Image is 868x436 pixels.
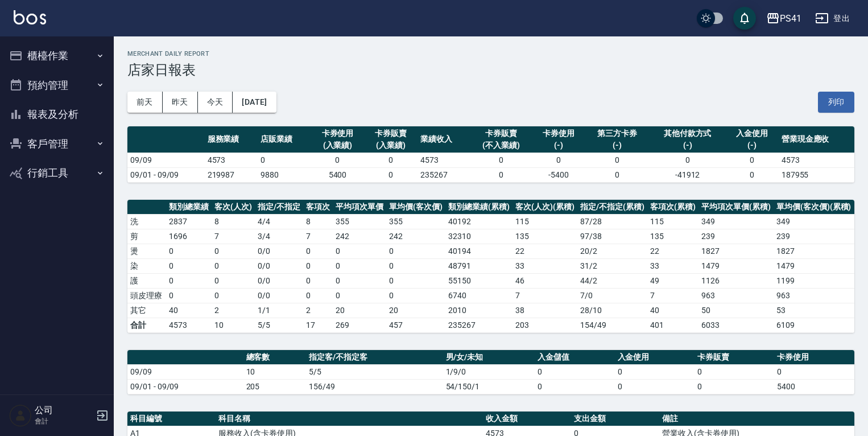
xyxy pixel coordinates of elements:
td: 10 [243,364,307,379]
td: 0 [333,244,386,258]
div: 卡券販賣 [367,127,415,139]
td: 53 [774,303,854,318]
td: 1696 [166,229,212,244]
td: 401 [647,318,698,332]
td: 5/5 [255,318,303,332]
td: 156/49 [306,379,443,394]
th: 平均項次單價 [333,200,386,215]
td: 0 [470,153,532,167]
td: 8 [303,214,333,229]
th: 支出金額 [571,412,659,426]
td: 269 [333,318,386,332]
td: 0 [695,379,774,394]
td: 10 [212,318,255,332]
button: 今天 [198,92,233,113]
td: 205 [243,379,307,394]
td: 0 [364,167,418,182]
td: 1479 [774,258,854,273]
div: 卡券販賣 [473,127,529,139]
td: 0 [615,379,695,394]
td: 0 [386,273,445,288]
td: 其它 [127,303,166,318]
button: save [733,7,756,30]
td: 1479 [698,258,774,273]
td: 31 / 2 [577,258,647,273]
button: 昨天 [163,92,198,113]
td: 0 [532,153,585,167]
button: 櫃檯作業 [5,41,109,71]
th: 類別總業績(累積) [445,200,512,215]
th: 平均項次單價(累積) [698,200,774,215]
td: 洗 [127,214,166,229]
button: 預約管理 [5,71,109,100]
td: 457 [386,318,445,332]
td: 187955 [779,167,854,182]
td: 40192 [445,214,512,229]
th: 單均價(客次價) [386,200,445,215]
td: 50 [698,303,774,318]
td: 20 / 2 [577,244,647,258]
td: 239 [774,229,854,244]
td: 0 [615,364,695,379]
div: (-) [535,139,582,151]
button: 報表及分析 [5,100,109,129]
div: 入金使用 [728,127,776,139]
td: 0 [166,244,212,258]
div: (-) [652,139,722,151]
td: 0 [364,153,418,167]
td: 87 / 28 [577,214,647,229]
button: [DATE] [233,92,276,113]
th: 指定/不指定 [255,200,303,215]
td: 7 [303,229,333,244]
th: 總客數 [243,350,307,365]
td: 4 / 4 [255,214,303,229]
td: 7 [647,288,698,303]
td: 135 [512,229,577,244]
td: 0 [333,288,386,303]
td: 154/49 [577,318,647,332]
td: 22 [647,244,698,258]
td: 40 [647,303,698,318]
td: 54/150/1 [443,379,535,394]
th: 指定/不指定(累積) [577,200,647,215]
th: 業績收入 [418,126,471,153]
button: 前天 [127,92,163,113]
td: 燙 [127,244,166,258]
button: 客戶管理 [5,129,109,159]
td: 38 [512,303,577,318]
th: 卡券使用 [774,350,854,365]
td: 0 [311,153,365,167]
td: 8 [212,214,255,229]
td: 0 [303,244,333,258]
td: 0 [535,379,614,394]
th: 入金儲值 [535,350,614,365]
th: 店販業績 [258,126,311,153]
td: 0 [585,153,650,167]
td: -5400 [532,167,585,182]
td: 09/01 - 09/09 [127,167,205,182]
td: 355 [386,214,445,229]
td: 0 [166,273,212,288]
th: 客次(人次)(累積) [512,200,577,215]
button: 列印 [818,92,854,113]
td: 09/09 [127,153,205,167]
td: 2010 [445,303,512,318]
td: 4573 [779,153,854,167]
td: 40194 [445,244,512,258]
td: 4573 [418,153,471,167]
td: 0 [386,258,445,273]
td: 33 [512,258,577,273]
td: 6109 [774,318,854,332]
td: 1827 [774,244,854,258]
th: 科目編號 [127,412,216,426]
td: 20 [333,303,386,318]
p: 會計 [35,416,93,426]
td: 0 [303,288,333,303]
td: 4573 [205,153,258,167]
td: 7 / 0 [577,288,647,303]
td: 115 [512,214,577,229]
td: 0 / 0 [255,273,303,288]
th: 營業現金應收 [779,126,854,153]
td: 0 / 0 [255,288,303,303]
th: 備註 [659,412,854,426]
